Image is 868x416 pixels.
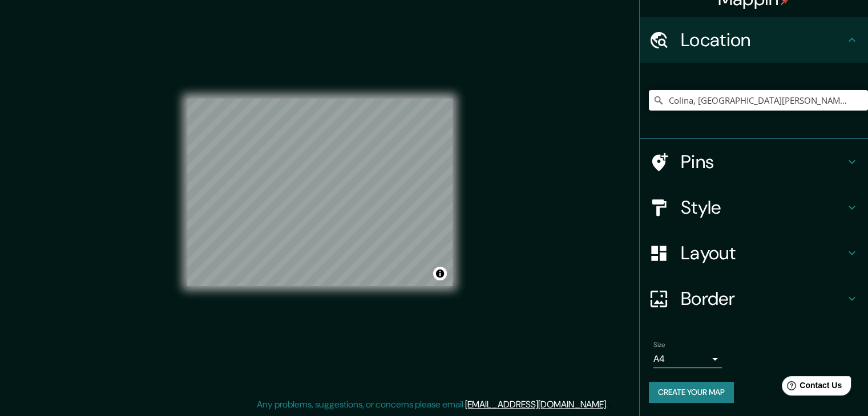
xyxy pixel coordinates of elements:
h4: Border [681,287,845,310]
div: A4 [653,350,722,368]
button: Toggle attribution [433,267,447,280]
h4: Pins [681,150,845,173]
div: Layout [640,230,868,276]
p: Any problems, suggestions, or concerns please email . [257,398,608,411]
div: Location [640,17,868,63]
iframe: Help widget launcher [766,372,855,403]
label: Size [653,340,665,350]
canvas: Map [187,99,453,286]
div: . [608,398,609,411]
h4: Location [681,28,845,51]
div: Style [640,185,868,230]
div: Pins [640,139,868,185]
button: Create your map [649,382,734,403]
h4: Style [681,196,845,219]
div: Border [640,276,868,321]
h4: Layout [681,242,845,264]
a: [EMAIL_ADDRESS][DOMAIN_NAME] [465,398,606,410]
input: Pick your city or area [649,90,868,111]
div: . [609,398,612,411]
